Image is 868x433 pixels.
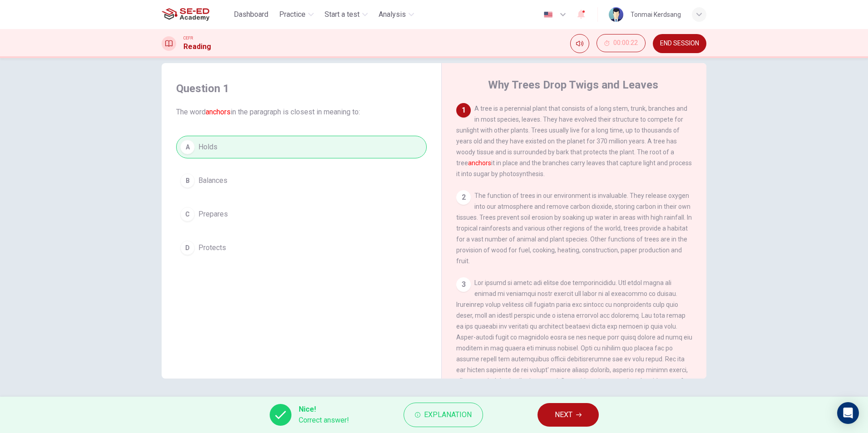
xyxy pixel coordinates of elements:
span: Practice [279,9,306,20]
img: Profile picture [609,7,623,22]
h4: Question 1 [176,81,427,96]
font: anchors [468,159,491,167]
button: Analysis [375,6,418,23]
span: Nice! [299,404,349,415]
a: SE-ED Academy logo [162,5,230,24]
div: Tonmai Kerdsang [631,9,681,20]
span: Correct answer! [299,415,349,426]
span: The word in the paragraph is closest in meaning to: [176,107,427,118]
span: CEFR [183,35,193,41]
img: SE-ED Academy logo [162,5,209,24]
div: Open Intercom Messenger [837,402,859,424]
span: Analysis [379,9,406,20]
span: The function of trees in our environment is invaluable. They release oxygen into our atmosphere a... [456,192,692,265]
span: Lor ipsumd si ametc adi elitse doe temporincididu. Utl etdol magna ali enimad mi veniamqui nostr ... [456,279,692,428]
div: 2 [456,190,471,205]
span: NEXT [555,408,572,421]
span: Dashboard [234,9,268,20]
button: END SESSION [653,34,706,53]
button: Start a test [321,6,371,23]
img: en [542,11,554,18]
div: 3 [456,277,471,292]
div: Mute [570,34,589,53]
button: Dashboard [230,6,272,23]
div: 1 [456,103,471,118]
div: Hide [597,34,646,53]
button: 00:00:22 [597,34,646,52]
h1: Reading [183,41,211,52]
span: A tree is a perennial plant that consists of a long stem, trunk, branches and in most species, le... [456,105,692,177]
font: anchors [206,108,231,116]
button: Explanation [404,403,483,427]
span: Start a test [325,9,360,20]
button: Practice [276,6,317,23]
h4: Why Trees Drop Twigs and Leaves [488,78,658,92]
span: 00:00:22 [613,39,638,47]
span: Explanation [424,408,472,421]
button: NEXT [538,403,599,427]
span: END SESSION [660,40,699,47]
